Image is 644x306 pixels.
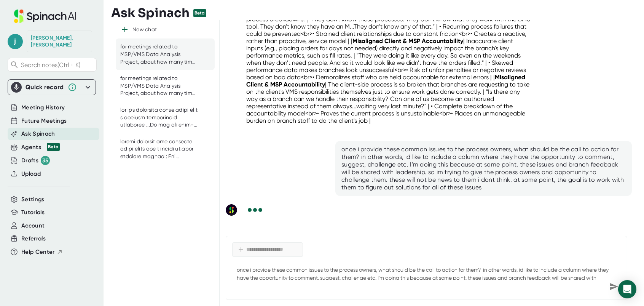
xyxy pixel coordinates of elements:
div: 35 [41,156,50,165]
button: Drafts 35 [21,156,50,165]
button: Settings [21,195,45,204]
div: lor ips dolorsita conse adipi elit s doeiusm temporincid utlaboree ...Do mag ali enim-admin venia... [120,106,199,129]
div: Send message [607,280,621,293]
div: once i provide these common issues to the process owners, what should be the call to action for t... [341,146,626,191]
div: loremi dolorsit ame consecte adipi elits doe t incidi utlabor etdolore magnaal: Eni Adminimve: - ... [120,138,199,160]
button: Ask Spinach [21,130,55,138]
div: Beta [47,143,60,151]
div: Beta [193,9,206,17]
strong: Misaligned Client & MSP Accountability [246,74,525,88]
span: Help Center [21,248,55,256]
div: Drafts [21,156,50,165]
button: Meeting History [21,103,65,112]
button: Help Center [21,248,63,256]
button: Upload [21,170,41,178]
button: Agents Beta [21,143,60,152]
span: j [8,34,23,49]
div: Quick record [11,80,92,95]
span: Search notes (Ctrl + K) [21,61,80,69]
div: Quick record [26,83,64,91]
div: Open Intercom Messenger [618,280,636,298]
button: Referrals [21,234,46,243]
button: Future Meetings [21,117,67,125]
div: for meetings related to MSP/VMS Data Analysis Project, about how many times did issues regarding ... [120,75,199,97]
div: for meetings related to MSP/VMS Data Analysis Project, about how many times did issues regarding ... [120,43,199,66]
button: Account [21,221,45,230]
button: Tutorials [21,208,45,217]
div: New chat [132,26,157,33]
div: Flores, Juan [31,35,88,48]
h3: Ask Spinach [111,6,190,20]
strong: Misaligned Client & MSP Accountability [352,37,463,45]
div: Agents [21,143,60,152]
